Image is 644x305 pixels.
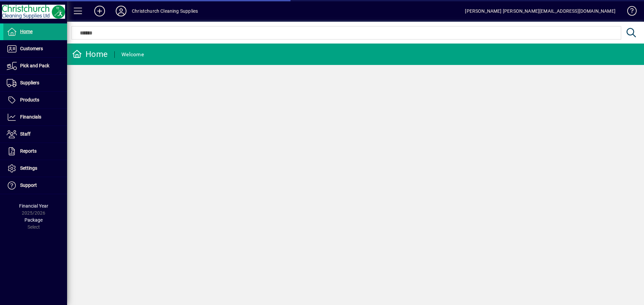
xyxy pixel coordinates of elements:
[622,1,636,23] a: Knowledge Base
[3,109,67,126] a: Financials
[20,97,39,102] span: Products
[20,165,37,171] span: Settings
[3,75,67,91] a: Suppliers
[24,217,43,223] span: Package
[20,182,37,188] span: Support
[19,203,48,209] span: Financial Year
[132,6,198,16] div: Christchurch Cleaning Supplies
[3,58,67,74] a: Pick and Pack
[20,114,41,120] span: Financials
[89,5,110,17] button: Add
[465,6,615,16] div: [PERSON_NAME] [PERSON_NAME][EMAIL_ADDRESS][DOMAIN_NAME]
[3,41,67,57] a: Customers
[3,160,67,177] a: Settings
[72,49,108,60] div: Home
[20,131,31,137] span: Staff
[3,143,67,160] a: Reports
[3,126,67,143] a: Staff
[20,80,39,85] span: Suppliers
[20,29,33,34] span: Home
[3,177,67,194] a: Support
[20,63,49,68] span: Pick and Pack
[121,49,144,60] div: Welcome
[20,46,43,51] span: Customers
[110,5,132,17] button: Profile
[20,148,37,154] span: Reports
[3,92,67,108] a: Products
